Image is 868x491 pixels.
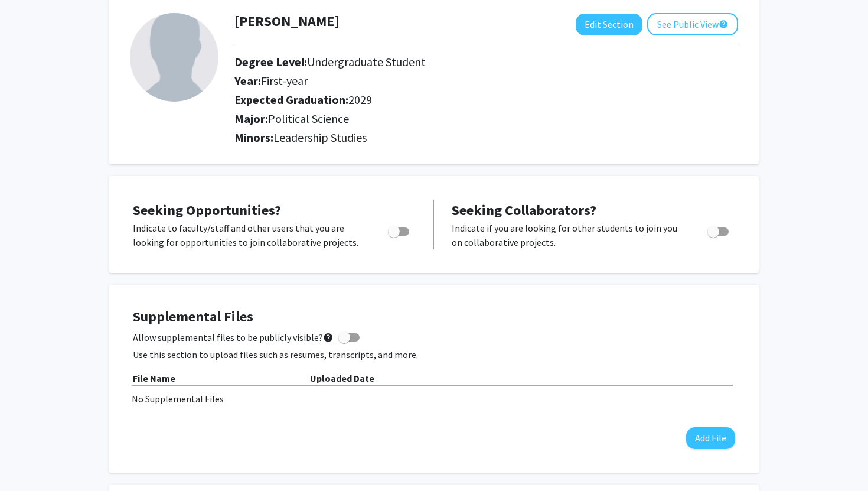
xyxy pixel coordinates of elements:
p: Indicate to faculty/staff and other users that you are looking for opportunities to join collabor... [133,221,366,249]
iframe: Chat [9,438,50,482]
span: Undergraduate Student [307,54,426,69]
h1: [PERSON_NAME] [234,13,340,30]
button: See Public View [647,13,738,35]
span: Seeking Collaborators? [452,201,596,219]
img: Profile Picture [130,13,218,102]
b: Uploaded Date [310,372,374,384]
span: First-year [261,73,308,88]
div: Toggle [703,221,735,239]
button: Edit Section [576,14,642,35]
h2: Degree Level: [234,55,672,69]
span: Seeking Opportunities? [133,201,281,219]
p: Indicate if you are looking for other students to join you on collaborative projects. [452,221,685,249]
h4: Supplemental Files [133,308,735,326]
b: File Name [133,372,175,384]
div: No Supplemental Files [132,392,736,406]
span: Allow supplemental files to be publicly visible? [133,330,334,344]
div: Toggle [383,221,416,239]
mat-icon: help [323,330,334,344]
mat-icon: help [719,17,728,31]
p: Use this section to upload files such as resumes, transcripts, and more. [133,347,735,362]
span: Political Science [268,111,349,126]
h2: Minors: [234,131,738,145]
span: 2029 [348,92,372,107]
span: Leadership Studies [273,130,367,145]
h2: Year: [234,74,672,88]
h2: Expected Graduation: [234,93,672,107]
button: Add File [686,427,735,449]
h2: Major: [234,112,738,126]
